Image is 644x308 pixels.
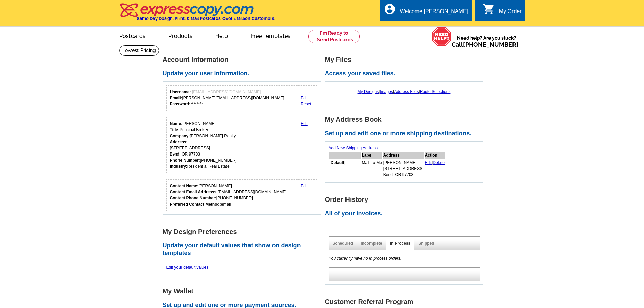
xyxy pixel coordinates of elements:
strong: Company: [170,134,190,138]
a: Delete [433,160,445,165]
strong: Contact Phone Number: [170,196,216,200]
span: Need help? Are you stuck? [452,34,522,48]
strong: Contact Name: [170,184,199,188]
strong: Industry: [170,164,187,169]
a: Edit your default values [166,265,209,270]
a: Products [158,27,203,43]
span: [EMAIL_ADDRESS][DOMAIN_NAME] [192,90,261,94]
a: In Process [390,241,411,246]
strong: Name: [170,121,183,126]
div: Who should we contact regarding order issues? [166,179,317,211]
i: account_circle [384,3,396,15]
a: Help [205,27,239,43]
b: Default [331,160,344,165]
div: [PERSON_NAME] Principal Broker [PERSON_NAME] Realty [STREET_ADDRESS] Bend, OR 97703 [PHONE_NUMBER... [170,121,237,169]
div: Your login information. [166,85,317,111]
h1: Account Information [163,56,325,63]
div: [PERSON_NAME] [EMAIL_ADDRESS][DOMAIN_NAME] [PHONE_NUMBER] email [170,183,287,207]
a: Free Templates [240,27,302,43]
a: Edit [301,96,308,100]
td: | [425,159,445,178]
h2: Update your default values that show on design templates [163,242,325,257]
strong: Title: [170,127,180,132]
div: | | | [329,85,480,98]
strong: Email: [170,96,182,100]
th: Address [383,152,424,159]
h1: Customer Referral Program [325,298,487,305]
h2: Set up and edit one or more shipping destinations. [325,130,487,137]
a: Edit [301,121,308,126]
a: Reset [301,102,311,106]
td: [ ] [329,159,361,178]
a: Edit [301,184,308,188]
div: My Order [499,8,522,18]
strong: Username: [170,90,191,94]
td: [PERSON_NAME] [STREET_ADDRESS] Bend, OR 97703 [383,159,424,178]
td: Mail-To-Me [362,159,382,178]
div: [PERSON_NAME][EMAIL_ADDRESS][DOMAIN_NAME] ******** [170,89,284,107]
img: help [432,27,452,46]
em: You currently have no in process orders. [329,256,402,261]
a: Postcards [109,27,157,43]
strong: Contact Email Addresss: [170,190,218,194]
h1: My Wallet [163,288,325,295]
a: Add New Shipping Address [329,146,378,150]
span: Call [452,41,518,48]
a: shopping_cart My Order [483,7,522,16]
h1: My Design Preferences [163,228,325,235]
a: My Designs [358,89,379,94]
a: Incomplete [361,241,382,246]
div: Your personal details. [166,117,317,173]
h2: Access your saved files. [325,70,487,77]
h1: Order History [325,196,487,203]
a: Images [380,89,393,94]
a: Edit [425,160,432,165]
h2: All of your invoices. [325,210,487,217]
th: Label [362,152,382,159]
strong: Address: [170,140,188,144]
a: Route Selections [420,89,451,94]
a: Address Files [394,89,419,94]
h2: Update your user information. [163,70,325,77]
th: Action [425,152,445,159]
div: Welcome [PERSON_NAME] [400,8,468,18]
a: Same Day Design, Print, & Mail Postcards. Over 1 Million Customers. [119,8,275,21]
h1: My Address Book [325,116,487,123]
strong: Preferred Contact Method: [170,202,221,207]
strong: Password: [170,102,191,106]
a: [PHONE_NUMBER] [463,41,518,48]
h1: My Files [325,56,487,63]
a: Shipped [418,241,434,246]
strong: Phone Number: [170,158,200,163]
i: shopping_cart [483,3,495,15]
h4: Same Day Design, Print, & Mail Postcards. Over 1 Million Customers. [137,16,275,21]
a: Scheduled [333,241,353,246]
